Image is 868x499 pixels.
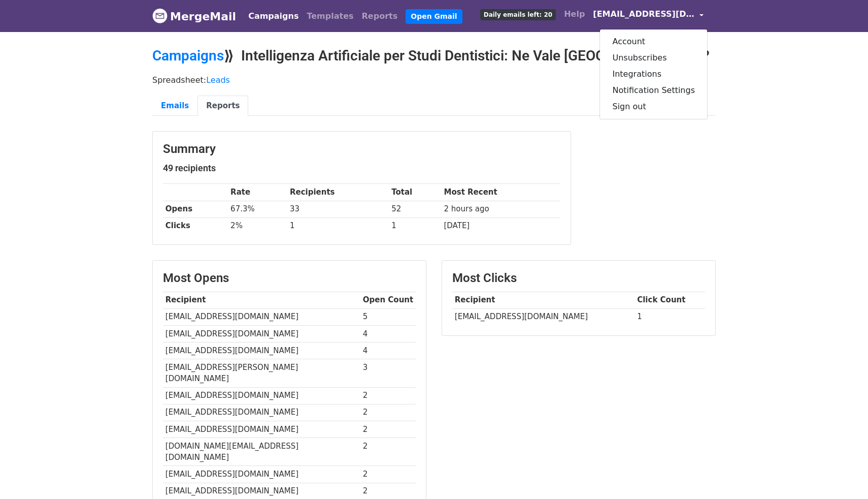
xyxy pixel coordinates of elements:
[360,387,416,404] td: 2
[152,47,716,65] h2: ⟫ Intelligenza Artificiale per Studi Dentistici: Ne Vale [GEOGRAPHIC_DATA]?
[635,308,705,325] td: 1
[452,292,635,308] th: Recipient
[228,184,287,201] th: Rate
[442,184,560,201] th: Most Recent
[389,184,441,201] th: Total
[163,438,360,466] td: [DOMAIN_NAME][EMAIL_ADDRESS][DOMAIN_NAME]
[163,342,360,359] td: [EMAIL_ADDRESS][DOMAIN_NAME]
[600,99,707,115] a: Sign out
[599,29,708,119] div: [EMAIL_ADDRESS][DOMAIN_NAME]
[635,292,705,308] th: Click Count
[600,34,707,50] a: Account
[163,292,360,308] th: Recipient
[163,217,228,234] th: Clicks
[600,66,707,82] a: Integrations
[152,75,716,85] p: Spreadsheet:
[152,8,168,23] img: MergeMail logo
[360,404,416,421] td: 2
[163,466,360,483] td: [EMAIL_ADDRESS][DOMAIN_NAME]
[360,359,416,387] td: 3
[600,50,707,66] a: Unsubscribes
[287,184,389,201] th: Recipients
[360,308,416,325] td: 5
[360,438,416,466] td: 2
[480,9,556,20] span: Daily emails left: 20
[163,201,228,217] th: Opens
[163,387,360,404] td: [EMAIL_ADDRESS][DOMAIN_NAME]
[244,6,303,26] a: Campaigns
[593,8,694,20] span: [EMAIL_ADDRESS][DOMAIN_NAME]
[600,82,707,99] a: Notification Settings
[442,201,560,217] td: 2 hours ago
[476,4,560,24] a: Daily emails left: 20
[228,217,287,234] td: 2%
[287,217,389,234] td: 1
[360,421,416,438] td: 2
[152,6,236,27] a: MergeMail
[817,450,868,499] iframe: Chat Widget
[442,217,560,234] td: [DATE]
[163,404,360,421] td: [EMAIL_ADDRESS][DOMAIN_NAME]
[589,4,708,28] a: [EMAIL_ADDRESS][DOMAIN_NAME]
[452,308,635,325] td: [EMAIL_ADDRESS][DOMAIN_NAME]
[360,292,416,308] th: Open Count
[452,271,705,286] h3: Most Clicks
[303,6,357,26] a: Templates
[163,271,416,286] h3: Most Opens
[228,201,287,217] td: 67.3%
[163,421,360,438] td: [EMAIL_ADDRESS][DOMAIN_NAME]
[197,96,248,116] a: Reports
[389,201,441,217] td: 52
[163,163,560,174] h5: 49 recipients
[206,75,230,85] a: Leads
[163,325,360,342] td: [EMAIL_ADDRESS][DOMAIN_NAME]
[163,142,560,157] h3: Summary
[152,47,224,64] a: Campaigns
[360,466,416,483] td: 2
[163,359,360,387] td: [EMAIL_ADDRESS][PERSON_NAME][DOMAIN_NAME]
[358,6,402,26] a: Reports
[389,217,441,234] td: 1
[360,342,416,359] td: 4
[360,325,416,342] td: 4
[406,9,462,24] a: Open Gmail
[163,308,360,325] td: [EMAIL_ADDRESS][DOMAIN_NAME]
[560,4,589,24] a: Help
[287,201,389,217] td: 33
[152,96,197,116] a: Emails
